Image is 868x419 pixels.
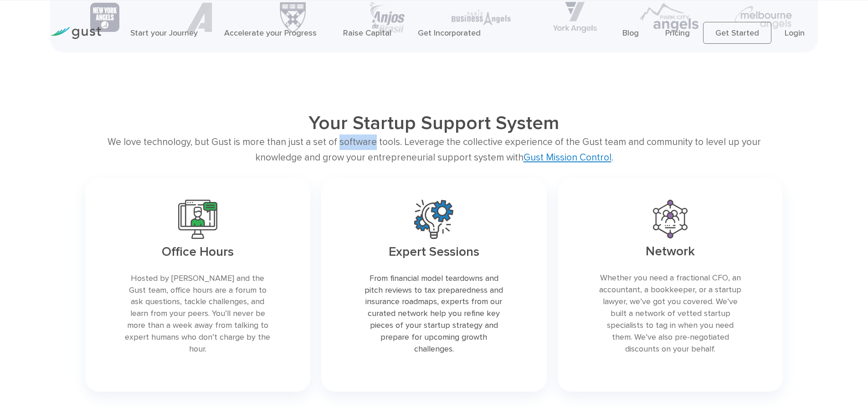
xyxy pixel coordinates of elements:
[50,27,101,39] img: Gust Logo
[418,28,481,38] a: Get Incorporated
[665,28,690,38] a: Pricing
[703,22,771,44] a: Get Started
[130,28,198,38] a: Start your Journey
[524,152,611,163] a: Gust Mission Control
[785,28,805,38] a: Login
[85,134,783,165] div: We love technology, but Gust is more than just a set of software tools. Leverage the collective e...
[155,112,714,134] h2: Your Startup Support System
[343,28,391,38] a: Raise Capital
[622,28,639,38] a: Blog
[224,28,317,38] a: Accelerate your Progress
